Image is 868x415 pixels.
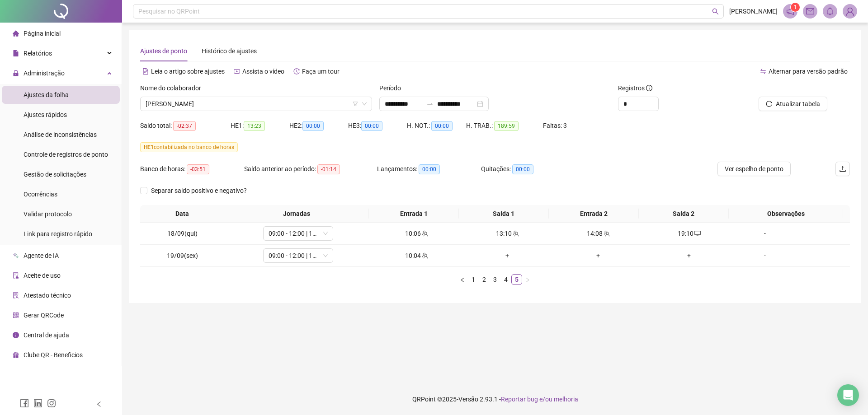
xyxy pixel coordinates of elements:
[639,205,729,223] th: Saída 2
[647,251,731,261] div: +
[647,228,731,238] div: 19:10
[490,275,500,284] a: 3
[466,121,543,131] div: H. TRAB.:
[458,396,478,403] span: Versão
[407,121,466,131] div: H. NOT.:
[24,191,57,198] span: Ocorrências
[353,101,358,107] span: filter
[512,230,519,237] span: team
[140,142,238,152] span: contabilizada no banco de horas
[269,249,328,262] span: 09:00 - 12:00 | 13:00 - 18:00
[431,121,453,131] span: 00:00
[24,210,72,218] span: Validar protocolo
[24,171,86,178] span: Gestão de solicitações
[140,164,244,174] div: Banco de horas:
[13,50,19,56] span: file
[244,164,377,174] div: Saldo anterior ao período:
[323,253,328,258] span: down
[522,274,533,285] button: right
[167,230,198,237] span: 18/09(qui)
[24,30,61,37] span: Página inicial
[24,111,67,118] span: Ajustes rápidos
[47,399,56,408] span: instagram
[151,68,225,75] span: Leia o artigo sobre ajustes
[738,251,792,261] div: -
[501,396,578,403] span: Reportar bug e/ou melhoria
[732,209,840,219] span: Observações
[379,83,407,93] label: Período
[13,272,19,279] span: audit
[24,272,61,279] span: Aceite de uso
[839,165,846,173] span: upload
[479,275,489,284] a: 2
[20,399,29,408] span: facebook
[224,205,369,223] th: Jornadas
[725,164,783,174] span: Ver espelho de ponto
[512,275,522,284] a: 5
[806,7,814,15] span: mail
[776,99,820,109] span: Atualizar tabela
[24,70,65,77] span: Administração
[460,277,465,283] span: left
[769,68,848,75] span: Alternar para versão padrão
[766,101,772,107] span: reload
[479,274,490,285] li: 2
[712,8,719,15] span: search
[361,121,382,131] span: 00:00
[557,228,640,238] div: 14:08
[140,121,231,131] div: Saldo total:
[826,7,834,15] span: bell
[234,68,240,75] span: youtube
[24,50,52,57] span: Relatórios
[140,46,187,56] div: Ajustes de ponto
[525,277,530,283] span: right
[187,164,209,174] span: -03:51
[302,121,324,131] span: 00:00
[147,186,250,196] span: Separar saldo positivo e negativo?
[323,231,328,236] span: down
[244,121,265,131] span: 13:23
[646,85,652,91] span: info-circle
[490,274,500,285] li: 3
[317,164,340,174] span: -01:14
[293,68,300,75] span: history
[13,352,19,358] span: gift
[501,275,511,284] a: 4
[24,131,97,138] span: Análise de inconsistências
[549,205,639,223] th: Entrada 2
[377,164,481,174] div: Lançamentos:
[24,230,92,238] span: Link para registro rápido
[375,228,458,238] div: 10:06
[457,274,468,285] li: Página anterior
[500,274,511,285] li: 4
[459,205,549,223] th: Saída 1
[348,121,407,131] div: HE 3:
[202,46,257,56] div: Histórico de ajustes
[24,91,69,98] span: Ajustes da folha
[96,401,102,407] span: left
[421,252,428,259] span: team
[512,164,533,174] span: 00:00
[375,251,458,261] div: 10:04
[522,274,533,285] li: Próxima página
[786,7,794,15] span: notification
[426,100,434,107] span: swap-right
[557,251,640,261] div: +
[468,274,479,285] li: 1
[24,312,64,319] span: Gerar QRCode
[289,121,348,131] div: HE 2:
[511,274,522,285] li: 5
[693,230,701,237] span: desktop
[466,228,549,238] div: 13:10
[13,30,19,37] span: home
[468,275,478,284] a: 1
[242,68,284,75] span: Assista o vídeo
[24,151,108,158] span: Controle de registros de ponto
[167,252,198,259] span: 19/09(sex)
[837,384,859,406] div: Open Intercom Messenger
[173,121,196,131] span: -02:37
[140,83,207,93] label: Nome do colaborador
[729,205,843,223] th: Observações
[759,97,827,111] button: Atualizar tabela
[369,205,459,223] th: Entrada 1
